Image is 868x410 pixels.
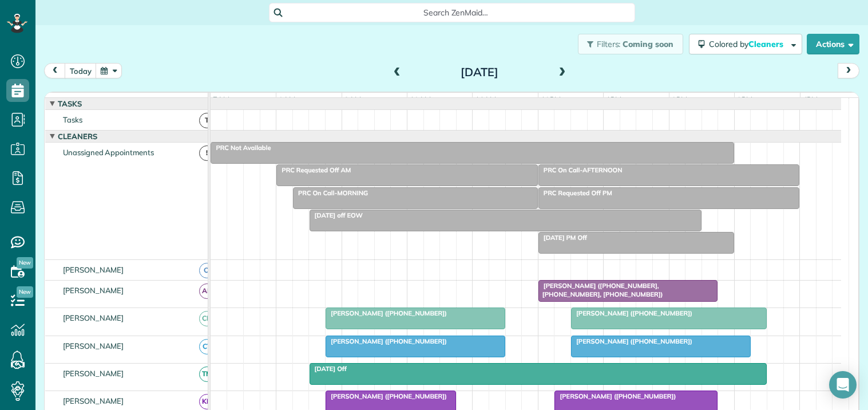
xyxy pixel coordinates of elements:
span: [PERSON_NAME] [61,396,126,405]
span: [DATE] Off [309,365,347,373]
span: [PERSON_NAME] ([PHONE_NUMBER]) [570,337,693,345]
div: Open Intercom Messenger [829,371,857,399]
span: CM [199,311,215,326]
span: 7am [211,95,232,104]
span: [DATE] off EOW [309,211,363,219]
span: PRC Not Available [210,144,271,152]
span: [DATE] PM Off [538,234,588,242]
span: Cleaners [748,39,785,49]
span: [PERSON_NAME] ([PHONE_NUMBER]) [325,337,447,345]
span: Colored by [709,39,787,49]
span: Tasks [61,115,85,124]
span: PRC On Call-AFTERNOON [538,166,623,174]
span: PRC Requested Off AM [276,166,351,174]
button: Actions [807,34,859,54]
span: 11am [473,95,498,104]
span: TM [199,366,215,382]
span: New [17,286,33,298]
span: PRC On Call-MORNING [292,189,368,197]
span: 1pm [604,95,624,104]
span: Coming soon [623,39,674,49]
span: 3pm [735,95,755,104]
span: 8am [276,95,298,104]
span: New [17,257,33,269]
span: [PERSON_NAME] [61,341,126,350]
span: 12pm [538,95,563,104]
span: CT [199,339,215,354]
span: [PERSON_NAME] ([PHONE_NUMBER], [PHONE_NUMBER], [PHONE_NUMBER]) [538,282,664,298]
span: PRC Requested Off PM [538,189,613,197]
span: KD [199,394,215,409]
span: [PERSON_NAME] ([PHONE_NUMBER]) [325,392,447,400]
h2: [DATE] [408,66,551,78]
span: [PERSON_NAME] [61,265,126,274]
button: next [838,63,859,78]
span: 4pm [800,95,821,104]
span: Tasks [56,99,84,108]
span: [PERSON_NAME] [61,369,126,378]
span: [PERSON_NAME] ([PHONE_NUMBER]) [325,309,447,317]
span: 9am [342,95,363,104]
span: Filters: [597,39,621,49]
button: prev [44,63,66,78]
button: Colored byCleaners [689,34,802,54]
span: 10am [407,95,433,104]
span: ! [199,145,215,161]
span: Unassigned Appointments [61,148,156,157]
button: today [65,63,97,78]
span: 2pm [669,95,689,104]
span: [PERSON_NAME] ([PHONE_NUMBER]) [570,309,693,317]
span: CJ [199,263,215,278]
span: [PERSON_NAME] ([PHONE_NUMBER]) [554,392,676,400]
span: T [199,113,215,128]
span: Cleaners [56,132,100,141]
span: [PERSON_NAME] [61,313,126,322]
span: [PERSON_NAME] [61,286,126,295]
span: AR [199,283,215,299]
